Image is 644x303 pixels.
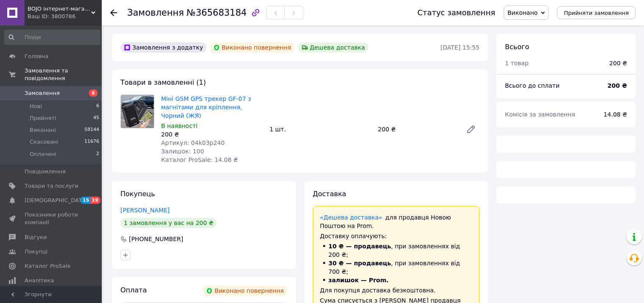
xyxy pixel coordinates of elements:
span: Каталог ProSale: 14.08 ₴ [161,156,238,163]
div: для продавця Новою Поштою на Prom. [320,213,473,230]
span: 30 ₴ — продавець [329,260,391,267]
div: Доставку оплачують: [320,232,473,240]
span: Головна [25,53,48,60]
div: Замовлення з додатку [120,42,206,53]
span: Замовлення [25,89,60,97]
span: Показники роботи компанії [25,211,78,226]
a: Редагувати [463,121,480,138]
div: Статус замовлення [417,8,495,17]
div: 200 ₴ [374,123,459,135]
div: 200 ₴ [609,59,627,67]
a: «Дешева доставка» [320,214,382,221]
div: 200 ₴ [161,130,263,139]
span: Нові [30,103,42,110]
span: 58144 [84,126,99,134]
span: 10 ₴ — продавець [329,243,391,250]
span: 45 [93,114,99,122]
span: 2 [96,150,99,158]
a: Міні GSM GPS трекер GF-07 з магнітами для кріплення, Чорний (ЖЯ) [161,95,251,119]
div: [PHONE_NUMBER] [128,235,184,243]
span: Повідомлення [25,168,66,175]
span: Замовлення та повідомлення [25,67,102,82]
div: Ваш ID: 3800786 [28,13,102,20]
span: 6 [96,103,99,110]
span: Каталог ProSale [25,262,70,270]
span: Відгуки [25,234,47,241]
span: 11676 [84,138,99,146]
input: Пошук [4,30,100,45]
div: 1 шт. [266,123,375,135]
span: залишок — Prom. [329,277,389,284]
span: Товари в замовленні (1) [120,78,206,86]
div: Повернутися назад [110,8,117,17]
span: Покупець [120,190,155,198]
span: 15 [81,197,90,204]
li: , при замовленнях від 200 ₴; [320,242,473,259]
span: 19 [90,197,100,204]
div: 1 замовлення у вас на 200 ₴ [120,218,217,228]
div: Для покупця доставка безкоштовна. [320,286,473,295]
span: 14.08 ₴ [604,111,627,118]
time: [DATE] 15:55 [440,44,480,51]
img: Міні GSM GPS трекер GF-07 з магнітами для кріплення, Чорний (ЖЯ) [121,95,154,128]
span: В наявності [161,122,198,129]
span: Аналітика [25,277,54,284]
span: Виконані [30,126,56,134]
div: Виконано повернення [203,286,287,296]
span: Товари та послуги [25,182,78,190]
span: Залишок: 100 [161,148,204,155]
span: Виконано [507,9,538,16]
span: Оплачені [30,150,56,158]
span: №365683184 [187,8,247,18]
button: Прийняти замовлення [557,6,636,19]
span: Доставка [313,190,346,198]
li: , при замовленнях від 700 ₴; [320,259,473,276]
span: Скасовані [30,138,59,146]
span: Покупці [25,248,47,256]
span: 1 товар [505,60,529,67]
span: [DEMOGRAPHIC_DATA] [25,197,87,204]
div: Дешева доставка [298,42,368,53]
a: [PERSON_NAME] [120,207,170,214]
span: BOJO інтернет-магазин [28,5,91,13]
span: Оплата [120,286,147,294]
span: Артикул: 04k03p240 [161,139,225,146]
div: Виконано повернення [210,42,295,53]
span: Всього [505,43,529,51]
span: Всього до сплати [505,82,560,89]
span: Комісія за замовлення [505,111,575,118]
b: 200 ₴ [608,82,627,89]
span: Замовлення [127,8,184,18]
span: 6 [89,89,98,97]
span: Прийняти замовлення [564,10,629,16]
span: Прийняті [30,114,56,122]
